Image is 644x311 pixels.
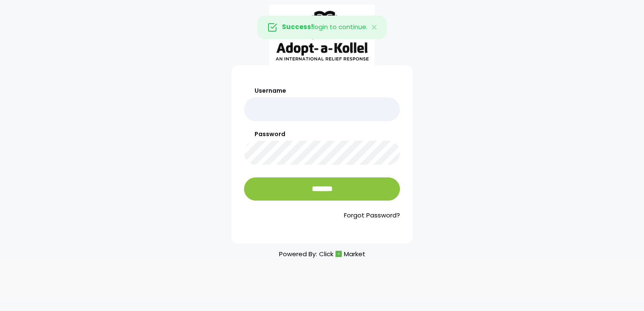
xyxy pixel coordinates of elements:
div: login to continue. [257,16,387,39]
a: ClickMarket [319,248,365,260]
p: Powered By: [279,248,365,260]
img: cm_icon.png [335,251,342,257]
img: aak_logo_sm.jpeg [269,5,375,65]
label: Password [244,130,400,139]
strong: Success! [282,22,313,31]
a: Forgot Password? [244,211,400,220]
button: Close [362,16,387,39]
label: Username [244,86,400,95]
